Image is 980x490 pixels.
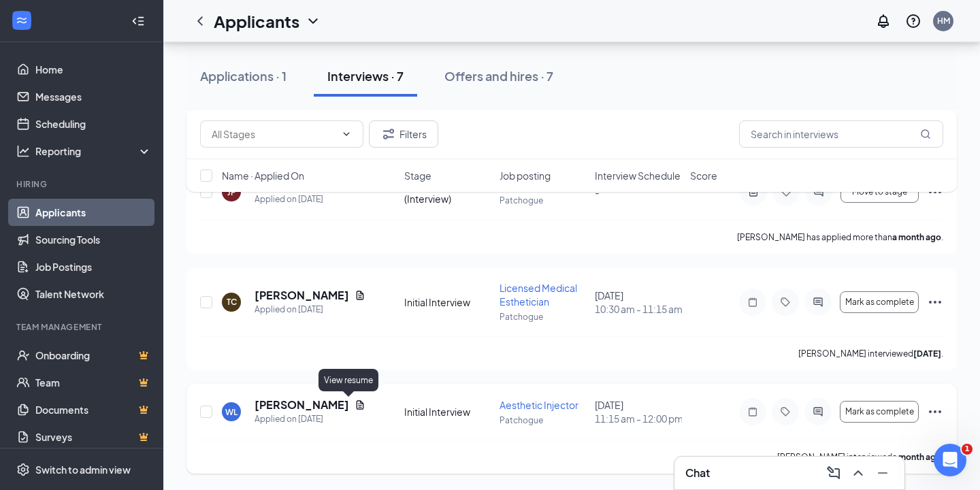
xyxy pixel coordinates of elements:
[35,253,152,280] a: Job Postings
[690,169,717,182] span: Score
[35,463,131,476] div: Switch to admin view
[500,311,587,323] p: Patchogue
[225,406,238,418] div: WL
[35,144,152,158] div: Reporting
[934,444,966,476] iframe: Intercom live chat
[500,282,577,308] span: Licensed Medical Esthetician
[380,126,397,142] svg: Filter
[355,399,365,410] svg: Document
[840,291,919,313] button: Mark as complete
[212,127,336,142] input: All Stages
[35,226,152,253] a: Sourcing Tools
[745,297,761,308] svg: Note
[798,348,943,359] p: [PERSON_NAME] interviewed .
[595,169,681,182] span: Interview Schedule
[845,407,914,416] span: Mark as complete
[255,288,349,303] h5: [PERSON_NAME]
[305,13,321,29] svg: ChevronDown
[777,406,794,417] svg: Tag
[35,56,152,83] a: Home
[214,10,299,33] h1: Applicants
[16,463,30,476] svg: Settings
[35,342,152,369] a: OnboardingCrown
[355,290,365,301] svg: Document
[16,144,30,158] svg: Analysis
[777,297,794,308] svg: Tag
[444,67,553,84] div: Offers and hires · 7
[737,231,943,243] p: [PERSON_NAME] has applied more than .
[745,406,761,417] svg: Note
[892,232,941,242] b: a month ago
[16,178,149,190] div: Hiring
[872,462,894,484] button: Minimize
[327,67,404,84] div: Interviews · 7
[595,289,682,316] div: [DATE]
[35,199,152,226] a: Applicants
[927,404,943,420] svg: Ellipses
[227,296,237,308] div: TC
[131,14,145,28] svg: Collapse
[35,423,152,451] a: SurveysCrown
[937,15,950,27] div: HM
[739,120,943,148] input: Search in interviews
[35,110,152,137] a: Scheduling
[16,321,149,333] div: Team Management
[222,169,304,182] span: Name · Applied On
[840,401,919,423] button: Mark as complete
[35,280,152,308] a: Talent Network
[255,303,365,316] div: Applied on [DATE]
[595,398,682,425] div: [DATE]
[369,120,438,148] button: Filter Filters
[826,465,842,481] svg: ComposeMessage
[845,297,914,307] span: Mark as complete
[920,129,931,140] svg: MagnifyingGlass
[913,348,941,359] b: [DATE]
[962,444,973,455] span: 1
[810,297,826,308] svg: ActiveChat
[777,451,943,463] p: [PERSON_NAME] interviewed .
[35,396,152,423] a: DocumentsCrown
[200,67,287,84] div: Applications · 1
[35,369,152,396] a: TeamCrown
[810,406,826,417] svg: ActiveChat
[595,302,682,316] span: 10:30 am - 11:15 am
[823,462,845,484] button: ComposeMessage
[255,397,349,412] h5: [PERSON_NAME]
[685,465,710,480] h3: Chat
[255,412,365,426] div: Applied on [DATE]
[595,412,682,425] span: 11:15 am - 12:00 pm
[847,462,869,484] button: ChevronUp
[875,465,891,481] svg: Minimize
[905,13,921,29] svg: QuestionInfo
[500,399,578,411] span: Aesthetic Injector
[192,13,208,29] svg: ChevronLeft
[15,14,29,27] svg: WorkstreamLogo
[850,465,866,481] svg: ChevronUp
[404,405,491,419] div: Initial Interview
[404,169,431,182] span: Stage
[500,414,587,426] p: Patchogue
[404,295,491,309] div: Initial Interview
[875,13,892,29] svg: Notifications
[892,452,941,462] b: a month ago
[500,169,551,182] span: Job posting
[927,294,943,310] svg: Ellipses
[318,369,378,391] div: View resume
[35,83,152,110] a: Messages
[341,129,352,140] svg: ChevronDown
